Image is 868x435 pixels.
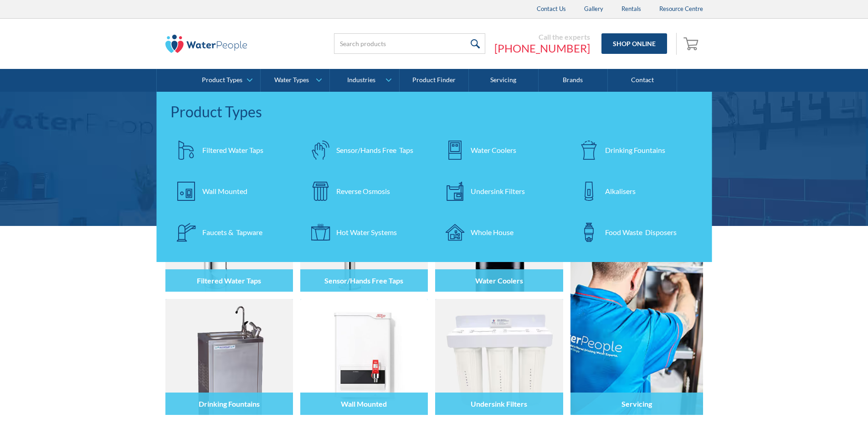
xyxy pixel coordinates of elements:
[334,33,485,54] input: Search products
[165,35,247,53] img: The Water People
[202,227,262,238] div: Faucets & Tapware
[191,69,260,92] a: Product Types
[439,216,564,248] a: Whole House
[400,69,469,92] a: Product Finder
[601,33,667,54] a: Shop Online
[324,276,403,285] h4: Sensor/Hands Free Taps
[494,42,590,55] a: [PHONE_NUMBER]
[304,134,430,166] a: Sensor/Hands Free Taps
[539,69,608,92] a: Brands
[573,134,699,166] a: Drinking Fountains
[475,276,523,285] h4: Water Coolers
[274,76,309,84] div: Water Types
[202,76,242,84] div: Product Types
[304,175,430,207] a: Reverse Osmosis
[170,175,296,207] a: Wall Mounted
[605,145,665,156] div: Drinking Fountains
[336,227,397,238] div: Hot Water Systems
[573,175,699,207] a: Alkalisers
[157,92,712,262] nav: Product Types
[621,399,652,408] h4: Servicing
[439,134,564,166] a: Water Coolers
[199,399,260,408] h4: Drinking Fountains
[347,76,375,84] div: Industries
[469,69,538,92] a: Servicing
[304,216,430,248] a: Hot Water Systems
[170,101,699,123] div: Product Types
[471,186,525,197] div: Undersink Filters
[435,299,563,415] img: Undersink Filters
[608,69,677,92] a: Contact
[471,145,516,156] div: Water Coolers
[300,299,428,415] img: Wall Mounted
[341,399,387,408] h4: Wall Mounted
[494,32,590,42] div: Call the experts
[683,36,701,51] img: shopping cart
[170,134,296,166] a: Filtered Water Taps
[330,69,399,92] a: Industries
[197,276,261,285] h4: Filtered Water Taps
[605,186,636,197] div: Alkalisers
[202,145,263,156] div: Filtered Water Taps
[165,299,293,415] img: Drinking Fountains
[471,399,527,408] h4: Undersink Filters
[202,186,247,197] div: Wall Mounted
[261,69,329,92] a: Water Types
[605,227,677,238] div: Food Waste Disposers
[681,33,703,55] a: Open empty cart
[170,216,296,248] a: Faucets & Tapware
[336,186,390,197] div: Reverse Osmosis
[570,176,703,415] a: Servicing
[439,175,564,207] a: Undersink Filters
[573,216,699,248] a: Food Waste Disposers
[336,145,413,156] div: Sensor/Hands Free Taps
[471,227,514,238] div: Whole House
